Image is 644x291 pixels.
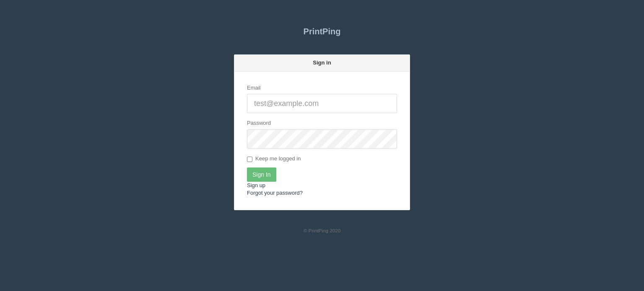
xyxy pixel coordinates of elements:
[247,155,301,163] label: Keep me logged in
[234,21,410,42] a: PrintPing
[247,119,271,127] label: Password
[247,157,252,162] input: Keep me logged in
[304,228,341,233] small: © PrintPing 2020
[247,167,276,182] input: Sign In
[247,84,261,92] label: Email
[313,59,331,66] strong: Sign in
[247,94,397,113] input: test@example.com
[247,190,303,196] a: Forgot your password?
[247,182,265,188] a: Sign up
